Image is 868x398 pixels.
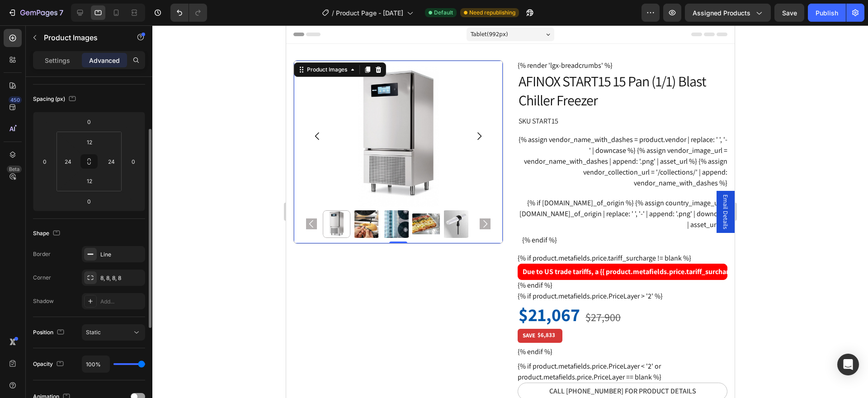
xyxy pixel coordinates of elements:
div: Opacity [33,358,66,370]
button: Carousel Next Arrow [188,105,198,116]
input: Auto [82,356,109,372]
span: Email Details [435,169,444,204]
button: 7 [4,4,67,22]
input: xl [61,155,75,168]
button: Publish [808,4,846,22]
button: Carousel Back Arrow [26,105,37,116]
span: Need republishing [469,9,515,17]
img: AFINOX START15 15 Pan (1/1) Blast Chiller Freezer [19,41,206,181]
div: $27,900 [298,284,335,300]
div: Border [33,250,51,258]
div: Position [33,327,66,339]
div: Add... [100,298,143,306]
div: 450 [9,96,22,104]
div: Spacing (px) [33,93,78,105]
p: Product Images [44,32,121,43]
div: {% if product.metafields.price.PriceLayer > '2' %} [231,265,441,276]
div: {% assign vendor_name_with_dashes = product.vendor | replace: ' ', '-' | downcase %} {% assign ve... [231,109,441,220]
span: / [332,8,334,18]
button: Carousel Next Arrow [193,193,204,204]
div: Line [100,251,143,259]
a: Call [PHONE_NUMBER] for Product Details [231,357,441,375]
h1: AFINOX START15 15 Pan (1/1) Blast Chiller Freezer [231,46,441,85]
div: $6,833 [250,305,270,315]
div: {% if product.metafields.price.tariff_surcharge != blank %} {% endif %} [231,227,441,265]
span: Default [434,9,453,17]
div: Undo/Redo [170,4,207,22]
span: Save [782,9,797,17]
div: Corner [33,274,51,282]
img: AFINOX START15 15 Pan (1/1) Blast Chiller Freezer [66,185,94,213]
iframe: Design area [286,25,735,398]
p: Advanced [89,56,120,65]
button: Carousel Back Arrow [20,193,31,204]
input: m [80,174,99,188]
div: Product Images [19,40,63,48]
div: SAVE [235,305,250,316]
div: Publish [816,8,838,18]
div: 8, 8, 8, 8 [100,274,143,282]
h4: SKU START15 [231,89,441,104]
img: AFINOX START15 15 Pan (1/1) Blast Chiller Freezer [126,185,154,213]
div: Shadow [33,297,54,305]
span: Tablet ( 992 px) [184,5,222,14]
div: $21,067 [231,276,295,302]
input: 0 [38,155,52,168]
input: 12px [80,135,99,149]
span: Static [86,329,101,336]
input: 0 [80,115,98,128]
input: 0 [80,194,98,208]
span: Product Page - [DATE] [336,8,403,18]
p: 7 [59,7,63,18]
img: AFINOX START15 15 Pan (1/1) Blast Chiller Freezer [156,185,184,213]
div: {% endif %} [231,321,441,332]
img: AFINOX START15 15 Pan (1/1) Blast Chiller Freezer [96,185,124,213]
p: Settings [45,56,70,65]
div: Open Intercom Messenger [837,354,859,375]
div: Shape [33,227,62,240]
input: 24px [104,155,118,168]
button: Static [82,324,145,341]
div: {% if product.metafields.price.PriceLayer < '2' or product.metafields.price.PriceLayer == blank %} [231,336,441,357]
div: Beta [7,166,22,173]
p: Due to US trade tariffs, a {{ product.metafields.price.tariff_surcharge }}% surcharge will be add... [236,241,436,252]
p: Call [PHONE_NUMBER] for Product Details [263,360,410,373]
button: Assigned Products [685,4,771,22]
button: Save [774,4,804,22]
span: Assigned Products [693,8,750,18]
input: 0 [127,155,140,168]
div: {% render 'lgx-breadcrumbs' %} [231,35,441,46]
